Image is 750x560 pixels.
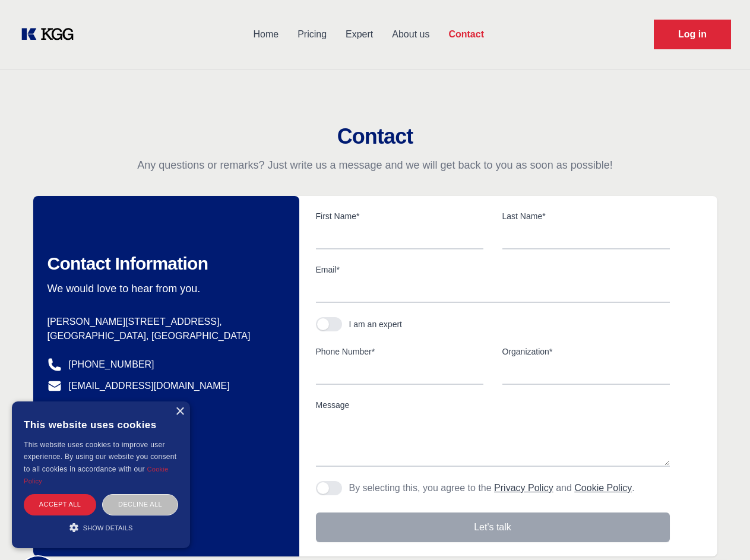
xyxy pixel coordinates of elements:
h2: Contact [14,125,736,148]
span: This website uses cookies to improve user experience. By using our website you consent to all coo... [24,441,176,473]
a: Cookie Policy [24,466,169,485]
iframe: Chat Widget [691,503,750,560]
label: Organization* [502,346,670,357]
label: Phone Number* [316,346,483,357]
p: By selecting this, you agree to the and . [349,481,635,495]
a: KOL Knowledge Platform: Talk to Key External Experts (KEE) [19,25,83,44]
h2: Contact Information [48,253,280,274]
a: Request Demo [654,20,731,49]
a: @knowledgegategroup [48,400,166,415]
a: About us [382,19,439,50]
p: Any questions or remarks? Just write us a message and we will get back to you as soon as possible! [14,158,736,172]
a: Expert [336,19,382,50]
button: Let's talk [316,512,670,542]
div: Close [175,407,184,416]
a: [EMAIL_ADDRESS][DOMAIN_NAME] [69,379,230,393]
div: This website uses cookies [24,410,178,439]
span: Show details [83,524,133,531]
a: Home [243,19,288,50]
a: Cookie Policy [574,483,632,493]
div: I am an expert [349,318,403,330]
div: Accept all [24,494,96,515]
a: [PHONE_NUMBER] [69,357,154,372]
label: Message [316,399,670,411]
a: Privacy Policy [494,483,553,493]
label: First Name* [316,210,483,222]
p: We would love to hear from you. [48,281,280,296]
label: Last Name* [502,210,670,222]
p: [GEOGRAPHIC_DATA], [GEOGRAPHIC_DATA] [48,329,280,343]
a: Contact [439,19,493,50]
a: Pricing [288,19,336,50]
div: Show details [24,521,178,533]
p: [PERSON_NAME][STREET_ADDRESS], [48,315,280,329]
div: Decline all [102,494,178,515]
label: Email* [316,264,670,276]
